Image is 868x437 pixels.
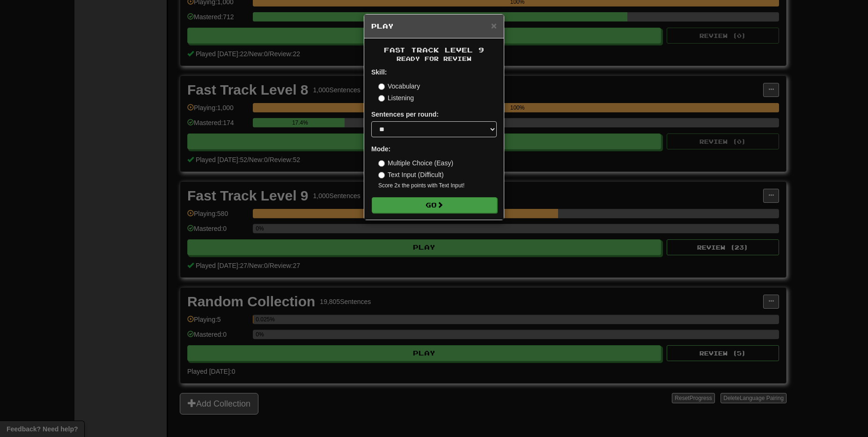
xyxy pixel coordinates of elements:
[371,22,497,31] h5: Play
[378,182,497,190] small: Score 2x the points with Text Input !
[371,145,390,153] strong: Mode:
[371,68,387,76] strong: Skill:
[378,172,385,178] input: Text Input (Difficult)
[378,81,420,91] label: Vocabulary
[378,83,385,90] input: Vocabulary
[378,160,385,167] input: Multiple Choice (Easy)
[384,46,484,54] span: Fast Track Level 9
[491,20,497,31] span: ×
[378,93,414,103] label: Listening
[378,170,444,179] label: Text Input (Difficult)
[378,95,385,102] input: Listening
[378,158,453,168] label: Multiple Choice (Easy)
[371,55,497,63] small: Ready for Review
[491,21,497,30] button: Close
[372,197,497,213] button: Go
[371,110,439,119] label: Sentences per round:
